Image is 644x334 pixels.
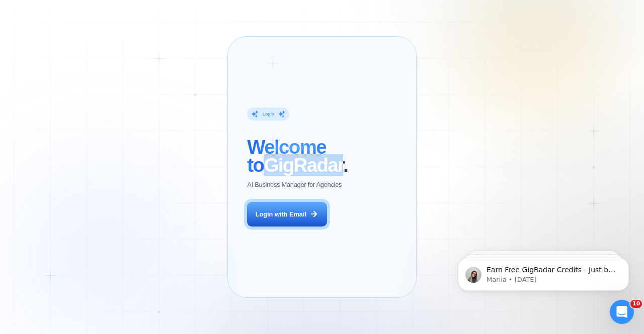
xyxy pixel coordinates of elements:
[263,111,274,118] div: Login
[256,210,306,219] div: Login with Email
[630,300,642,308] span: 10
[443,237,644,307] iframe: Intercom notifications message
[247,138,348,173] h2: ‍ GigRadar.
[247,136,326,175] span: Welcome to
[247,202,327,227] button: Login with Email
[610,300,634,324] iframe: Intercom live chat
[247,180,342,189] p: AI Business Manager for Agencies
